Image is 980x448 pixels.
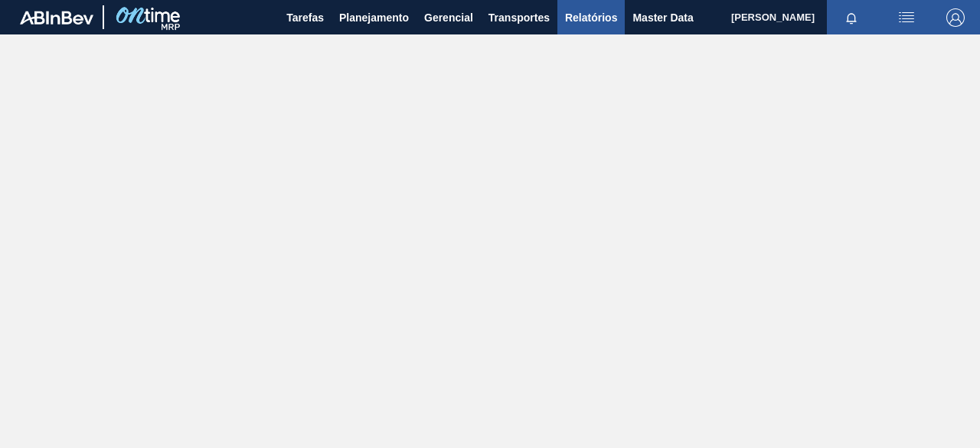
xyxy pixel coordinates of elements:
span: Tarefas [286,8,324,27]
img: Logout [946,8,965,27]
span: Transportes [488,8,550,27]
span: Planejamento [339,8,409,27]
button: Notificações [827,7,876,28]
span: Master Data [632,8,693,27]
img: userActions [897,8,916,27]
span: Relatórios [565,8,617,27]
span: Gerencial [424,8,473,27]
img: TNhmsLtSVTkK8tSr43FrP2fwEKptu5GPRR3wAAAABJRU5ErkJggg== [20,11,93,25]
